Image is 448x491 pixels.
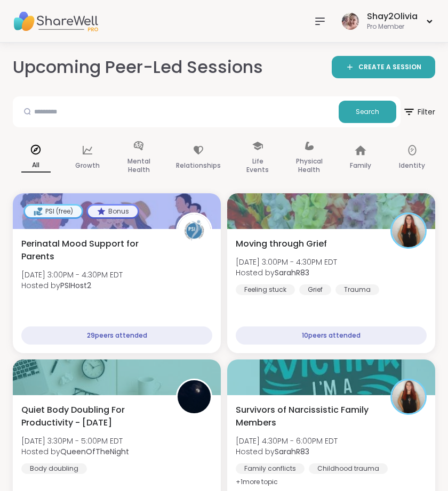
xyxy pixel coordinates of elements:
span: Perinatal Mood Support for Parents [21,238,164,263]
div: Bonus [88,206,138,217]
img: SarahR83 [392,214,425,247]
div: 29 peers attended [21,326,212,345]
span: Search [356,107,379,117]
span: Survivors of Narcissistic Family Members [236,404,379,429]
p: Family [350,159,371,172]
div: Body doubling [21,463,87,474]
p: Relationships [176,159,221,172]
img: SarahR83 [392,380,425,413]
button: Search [339,101,396,123]
b: SarahR83 [275,267,309,278]
b: SarahR83 [275,446,309,457]
div: Grief [299,284,331,295]
a: CREATE A SESSION [332,56,435,78]
span: Hosted by [21,280,123,291]
div: PSI (free) [25,206,82,217]
img: QueenOfTheNight [178,380,211,413]
span: Hosted by [21,446,129,457]
p: Identity [399,159,425,172]
span: CREATE A SESSION [358,63,421,72]
div: 10 peers attended [236,326,427,345]
div: Family conflicts [236,463,305,474]
span: [DATE] 3:30PM - 5:00PM EDT [21,436,129,446]
div: Feeling stuck [236,284,295,295]
span: Filter [403,99,435,125]
img: Shay2Olivia [342,13,359,30]
div: Pro Member [367,22,418,31]
span: Hosted by [236,267,337,278]
img: PSIHost2 [178,214,211,247]
span: [DATE] 4:30PM - 6:00PM EDT [236,436,338,446]
p: Life Events [243,155,273,176]
img: ShareWell Nav Logo [13,3,98,40]
p: Growth [75,159,100,172]
div: Trauma [335,284,379,295]
p: Mental Health [124,155,154,176]
h2: Upcoming Peer-Led Sessions [13,55,263,79]
div: Shay2Olivia [367,11,418,22]
p: All [21,159,51,173]
p: Physical Health [294,155,324,176]
div: Childhood trauma [309,463,388,474]
span: Hosted by [236,446,338,457]
span: [DATE] 3:00PM - 4:30PM EDT [21,269,123,280]
span: Quiet Body Doubling For Productivity - [DATE] [21,404,164,429]
span: Moving through Grief [236,238,327,250]
b: PSIHost2 [60,280,91,291]
span: [DATE] 3:00PM - 4:30PM EDT [236,257,337,267]
b: QueenOfTheNight [60,446,129,457]
button: Filter [403,96,435,127]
